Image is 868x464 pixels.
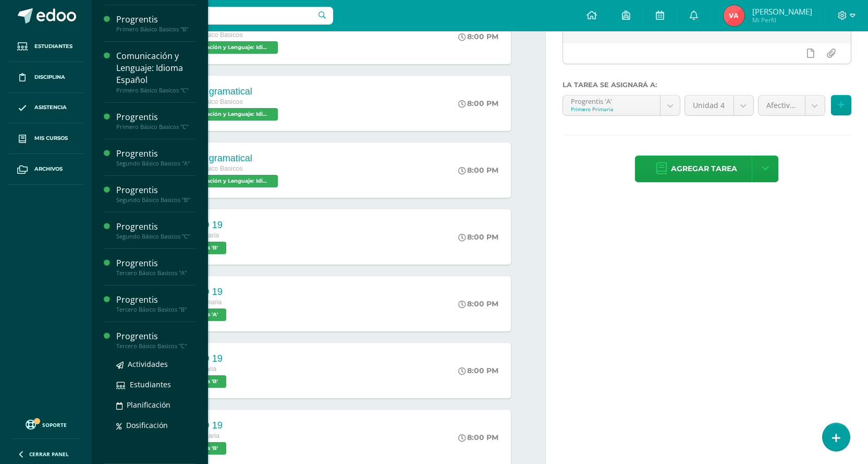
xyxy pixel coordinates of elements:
[116,294,195,313] a: ProgrentisTercero Básico Basicos "B"
[8,123,83,154] a: Mis cursos
[116,14,195,26] div: Progrentis
[116,87,195,94] div: Primero Básico Basicos "C"
[458,165,498,175] div: 8:00 PM
[116,419,195,431] a: Dosificación
[8,62,83,93] a: Disciplina
[563,81,851,89] label: La tarea se asignará a:
[766,96,797,115] span: Afectivo (10.0%)
[116,221,195,233] div: Progrentis
[174,98,243,105] span: Primero Básico Basicos
[116,111,195,123] div: Progrentis
[116,111,195,130] a: ProgrentisPrimero Básico Basicos "C"
[752,16,812,25] span: Mi Perfil
[116,269,195,277] div: Tercero Básico Basicos "A"
[116,123,195,130] div: Primero Básico Basicos "C"
[42,421,67,429] span: Soporte
[116,233,195,240] div: Segundo Básico Basicos "C"
[174,175,278,187] span: Comunicación y Lenguaje: Idioma Español 'B'
[116,294,195,306] div: Progrentis
[116,160,195,167] div: Segundo Básico Basicos "A"
[126,420,168,430] span: Dosificación
[127,400,170,410] span: Planificación
[458,99,498,108] div: 8:00 PM
[563,96,680,115] a: Progrentis 'A'Primero Primaria
[174,165,243,172] span: Primero Básico Basicos
[116,257,195,277] a: ProgrentisTercero Básico Basicos "A"
[116,221,195,240] a: ProgrentisSegundo Básico Basicos "C"
[116,50,195,93] a: Comunicación y Lenguaje: Idioma EspañolPrimero Básico Basicos "C"
[693,96,726,115] span: Unidad 4
[458,299,498,308] div: 8:00 PM
[13,417,79,431] a: Soporte
[671,156,737,182] span: Agregar tarea
[116,399,195,411] a: Planificación
[571,96,652,105] div: Progrentis 'A'
[116,184,195,204] a: ProgrentisSegundo Básico Basicos "B"
[458,232,498,242] div: 8:00 PM
[174,41,278,54] span: Comunicación y Lenguaje: Idioma Español 'C'
[34,73,65,81] span: Disciplina
[34,42,72,51] span: Estudiantes
[128,359,168,369] span: Actividades
[99,7,333,25] input: Busca un usuario...
[116,14,195,33] a: ProgrentisPrimero Básico Basicos "B"
[8,154,83,185] a: Archivos
[724,5,744,26] img: 5ef59e455bde36dc0487bc51b4dad64e.png
[116,148,195,167] a: ProgrentisSegundo Básico Basicos "A"
[116,50,195,86] div: Comunicación y Lenguaje: Idioma Español
[8,93,83,124] a: Asistencia
[116,330,195,342] div: Progrentis
[34,103,67,112] span: Asistencia
[571,105,652,113] div: Primero Primaria
[174,31,243,39] span: Primero Básico Basicos
[130,379,171,389] span: Estudiantes
[116,378,195,390] a: Estudiantes
[34,134,68,142] span: Mis cursos
[174,86,280,97] div: Oración gramatical
[116,184,195,196] div: Progrentis
[458,366,498,375] div: 8:00 PM
[116,257,195,269] div: Progrentis
[34,165,63,173] span: Archivos
[174,108,278,121] span: Comunicación y Lenguaje: Idioma Español 'A'
[116,148,195,160] div: Progrentis
[116,342,195,350] div: Tercero Básico Basicos "C"
[174,153,280,164] div: Oración gramatical
[116,358,195,370] a: Actividades
[116,306,195,313] div: Tercero Básico Basicos "B"
[116,196,195,204] div: Segundo Básico Basicos "B"
[8,31,83,62] a: Estudiantes
[458,433,498,442] div: 8:00 PM
[116,26,195,33] div: Primero Básico Basicos "B"
[759,96,825,115] a: Afectivo (10.0%)
[752,6,812,17] span: [PERSON_NAME]
[685,96,753,115] a: Unidad 4
[29,450,69,458] span: Cerrar panel
[116,330,195,350] a: ProgrentisTercero Básico Basicos "C"
[458,32,498,41] div: 8:00 PM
